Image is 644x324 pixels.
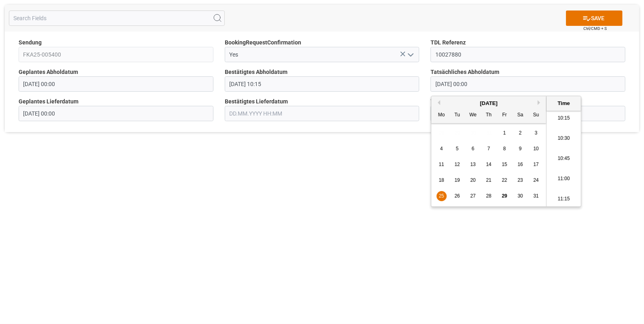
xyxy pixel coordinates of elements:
div: Choose Tuesday, August 26th, 2025 [452,191,462,201]
span: 19 [454,177,460,183]
span: 15 [502,162,507,167]
div: Choose Sunday, August 3rd, 2025 [531,128,541,138]
div: We [468,110,478,120]
span: 6 [472,146,475,151]
span: 29 [502,193,507,199]
input: DD.MM.YYYY HH:MM [19,106,213,121]
span: 11 [439,162,444,167]
div: Su [531,110,541,120]
span: BookingRequestConfirmation [225,38,301,47]
span: Tatsächliches Abholdatum [431,68,499,76]
span: Sendung [19,38,42,47]
button: Next Month [538,100,543,105]
div: Time [549,99,579,107]
span: Ctrl/CMD + S [583,25,607,32]
div: Choose Monday, August 11th, 2025 [437,160,447,170]
div: Choose Thursday, August 21st, 2025 [484,175,494,185]
span: 22 [502,177,507,183]
div: Fr [500,110,510,120]
div: Choose Thursday, August 28th, 2025 [484,191,494,201]
span: 30 [517,193,523,199]
div: Choose Saturday, August 16th, 2025 [515,160,526,170]
span: 18 [439,177,444,183]
span: 20 [470,177,475,183]
div: Th [484,110,494,120]
div: Choose Wednesday, August 6th, 2025 [468,144,478,154]
div: Choose Saturday, August 2nd, 2025 [515,128,526,138]
div: Choose Thursday, August 14th, 2025 [484,160,494,170]
div: Choose Sunday, August 10th, 2025 [531,144,541,154]
div: [DATE] [431,99,546,107]
div: Choose Sunday, August 17th, 2025 [531,160,541,170]
span: 4 [440,146,443,151]
li: 11:15 [547,189,581,209]
div: Choose Friday, August 8th, 2025 [500,144,510,154]
input: DD.MM.YYYY HH:MM [431,76,625,92]
div: Mo [437,110,447,120]
div: Choose Monday, August 18th, 2025 [437,175,447,185]
div: Choose Monday, August 4th, 2025 [437,144,447,154]
div: Choose Friday, August 22nd, 2025 [500,175,510,185]
button: Previous Month [435,100,440,105]
span: 26 [454,193,460,199]
div: Choose Friday, August 29th, 2025 [500,191,510,201]
span: Geplantes Lieferdatum [19,97,78,106]
li: 11:00 [547,169,581,189]
div: Choose Tuesday, August 12th, 2025 [452,160,462,170]
span: 3 [535,130,538,136]
div: Choose Sunday, August 31st, 2025 [531,191,541,201]
div: Choose Tuesday, August 5th, 2025 [452,144,462,154]
span: 5 [456,146,459,151]
input: DD.MM.YYYY HH:MM [225,106,420,121]
span: 21 [486,177,491,183]
input: DD.MM.YYYY HH:MM [19,76,213,92]
div: Choose Saturday, August 23rd, 2025 [515,175,526,185]
input: Search Fields [9,11,225,26]
div: Choose Tuesday, August 19th, 2025 [452,175,462,185]
input: DD.MM.YYYY HH:MM [225,76,420,92]
span: 9 [519,146,522,151]
span: 16 [517,162,523,167]
span: 27 [470,193,475,199]
div: Choose Saturday, August 9th, 2025 [515,144,526,154]
div: Choose Wednesday, August 27th, 2025 [468,191,478,201]
span: 24 [533,177,538,183]
span: 12 [454,162,460,167]
li: 10:45 [547,149,581,169]
span: 1 [503,130,506,136]
div: Sa [515,110,526,120]
button: open menu [404,48,416,61]
span: 31 [533,193,538,199]
div: Choose Saturday, August 30th, 2025 [515,191,526,201]
div: month 2025-08 [434,125,544,204]
div: Choose Friday, August 15th, 2025 [500,160,510,170]
li: 10:30 [547,128,581,149]
div: Tu [452,110,462,120]
button: SAVE [566,11,623,26]
span: 13 [470,162,475,167]
span: Bestätigtes Lieferdatum [225,97,288,106]
span: 17 [533,162,538,167]
span: Bestätigtes Abholdatum [225,68,287,76]
span: 28 [486,193,491,199]
span: TDL Referenz [431,38,466,47]
span: 14 [486,162,491,167]
span: 25 [439,193,444,199]
span: 7 [488,146,490,151]
div: Choose Sunday, August 24th, 2025 [531,175,541,185]
span: 8 [503,146,506,151]
span: 23 [517,177,523,183]
div: Choose Thursday, August 7th, 2025 [484,144,494,154]
li: 10:15 [547,108,581,128]
div: Choose Wednesday, August 13th, 2025 [468,160,478,170]
div: Choose Friday, August 1st, 2025 [500,128,510,138]
div: Choose Wednesday, August 20th, 2025 [468,175,478,185]
span: Geplantes Abholdatum [19,68,78,76]
div: Choose Monday, August 25th, 2025 [437,191,447,201]
span: 2 [519,130,522,136]
span: 10 [533,146,538,151]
